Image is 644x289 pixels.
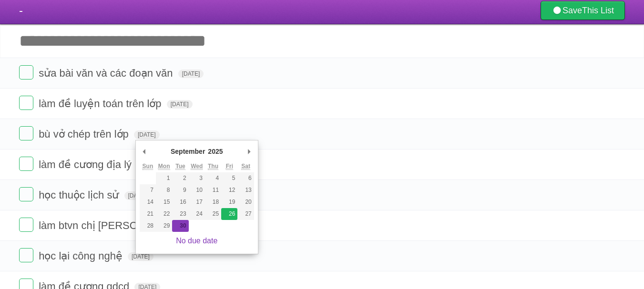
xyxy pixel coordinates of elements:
[237,208,254,220] button: 27
[140,220,156,232] button: 28
[124,191,150,200] span: [DATE]
[189,196,205,208] button: 17
[39,67,175,79] span: sửa bài văn và các đoạn văn
[189,184,205,196] button: 10
[128,252,153,261] span: [DATE]
[19,126,33,140] label: Done
[143,163,153,170] abbr: Sunday
[205,208,221,220] button: 25
[206,144,224,159] div: 2025
[156,172,172,184] button: 1
[156,220,172,232] button: 29
[208,163,218,170] abbr: Thursday
[19,248,33,262] label: Done
[156,208,172,220] button: 22
[140,144,149,159] button: Previous Month
[19,65,33,80] label: Done
[237,184,254,196] button: 13
[169,144,206,159] div: September
[134,130,160,139] span: [DATE]
[19,157,33,171] label: Done
[39,219,187,231] span: làm btvn chị [PERSON_NAME]
[39,159,134,170] span: làm đề cương địa lý
[241,163,250,170] abbr: Saturday
[221,208,237,220] button: 26
[205,172,221,184] button: 4
[156,196,172,208] button: 15
[172,196,188,208] button: 16
[39,128,131,140] span: bù vở chép trên lớp
[237,196,254,208] button: 20
[172,172,188,184] button: 2
[221,184,237,196] button: 12
[541,1,625,20] a: SaveThis List
[140,208,156,220] button: 21
[205,184,221,196] button: 11
[19,218,33,232] label: Done
[189,172,205,184] button: 3
[245,144,254,159] button: Next Month
[140,196,156,208] button: 14
[156,184,172,196] button: 8
[221,172,237,184] button: 5
[19,187,33,201] label: Done
[172,220,188,232] button: 30
[176,237,217,245] a: No due date
[158,163,170,170] abbr: Monday
[19,4,23,17] span: -
[191,163,203,170] abbr: Wednesday
[39,189,121,201] span: học thuộc lịch sử
[205,196,221,208] button: 18
[172,184,188,196] button: 9
[582,6,614,15] b: This List
[140,184,156,196] button: 7
[226,163,233,170] abbr: Friday
[167,100,193,109] span: [DATE]
[19,96,33,110] label: Done
[237,172,254,184] button: 6
[175,163,185,170] abbr: Tuesday
[189,208,205,220] button: 24
[39,250,125,262] span: học lại công nghệ
[39,98,164,110] span: làm đề luyện toán trên lớp
[178,70,204,78] span: [DATE]
[172,208,188,220] button: 23
[221,196,237,208] button: 19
